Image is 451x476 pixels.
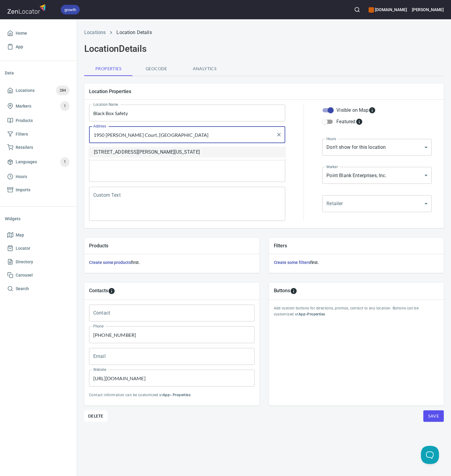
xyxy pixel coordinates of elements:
b: App [163,393,170,397]
h5: Filters [274,243,439,249]
span: Retailers [16,144,33,151]
span: 284 [56,87,70,94]
h6: first. [274,259,439,266]
span: Languages [16,158,37,166]
span: Filters [16,130,28,138]
div: Visible on Map [336,107,376,114]
span: Map [16,231,24,239]
a: Markers1 [5,98,72,114]
div: Point Blank Enterprises, Inc. [322,167,432,184]
button: Delete [84,410,107,422]
span: Markers [16,102,31,110]
a: Create some products [89,260,131,265]
b: App [298,312,305,316]
span: growth [61,7,80,13]
p: Contact information can be customized at > . [89,392,255,398]
a: Carousel [5,268,72,282]
a: Locations284 [5,83,72,98]
svg: To add custom buttons for locations, please go to Apps > Properties > Buttons. [290,287,297,295]
b: Properties [173,393,190,397]
span: Analytics [184,65,225,73]
span: 1 [60,103,70,110]
a: Home [5,27,72,40]
img: zenlocator [7,2,48,15]
span: App [16,43,23,51]
h6: first. [89,259,255,266]
button: Clear [275,130,283,139]
a: Products [5,114,72,127]
svg: To add custom contact information for locations, please go to Apps > Properties > Contacts. [108,287,115,295]
li: Widgets [5,211,72,226]
span: Directory [16,258,33,266]
span: 1 [60,158,70,165]
b: Properties [307,312,325,316]
a: Map [5,228,72,242]
button: color-CE600E [369,7,374,13]
a: Retailers [5,141,72,154]
button: [PERSON_NAME] [412,3,444,16]
a: Search [5,282,72,296]
span: Hours [16,173,27,180]
span: Imports [16,186,30,194]
a: Imports [5,183,72,197]
span: Geocode [136,65,177,73]
span: Products [16,117,33,124]
li: [STREET_ADDRESS][PERSON_NAME][US_STATE] [89,147,285,158]
li: Data [5,66,72,80]
div: growth [61,5,80,14]
span: Locator [16,245,30,252]
a: Create some filters [274,260,310,265]
div: Don't show for this location [322,139,432,156]
h2: Location Details [84,43,444,54]
a: Location Details [116,30,152,35]
nav: breadcrumb [84,29,444,36]
h6: [PERSON_NAME] [412,6,444,13]
button: Search [351,3,364,16]
svg: Featured locations are moved to the top of the search results list. [356,118,363,125]
svg: Whether the location is visible on the map. [369,107,376,114]
span: Search [16,285,29,293]
span: Properties [88,65,129,73]
iframe: Help Scout Beacon - Open [421,446,439,464]
h5: Buttons [274,287,290,295]
h5: Location Properties [89,88,439,95]
a: Locator [5,242,72,255]
p: Add custom buttons for directions, promos, contact to any location. Buttons can be customized at > . [274,305,439,318]
h6: [DOMAIN_NAME] [369,6,407,13]
a: App [5,40,72,54]
h5: Contacts [89,287,108,295]
h5: Products [89,243,255,249]
a: Languages1 [5,154,72,170]
div: ​ [322,195,432,212]
span: Save [428,412,439,420]
button: Save [423,410,444,422]
a: Hours [5,170,72,183]
span: Carousel [16,271,33,279]
a: Locations [84,30,106,35]
span: Home [16,30,27,37]
div: Featured [336,118,363,125]
span: Delete [88,412,103,420]
span: Locations [16,87,35,94]
div: Manage your apps [369,3,407,16]
a: Filters [5,127,72,141]
a: Directory [5,255,72,269]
